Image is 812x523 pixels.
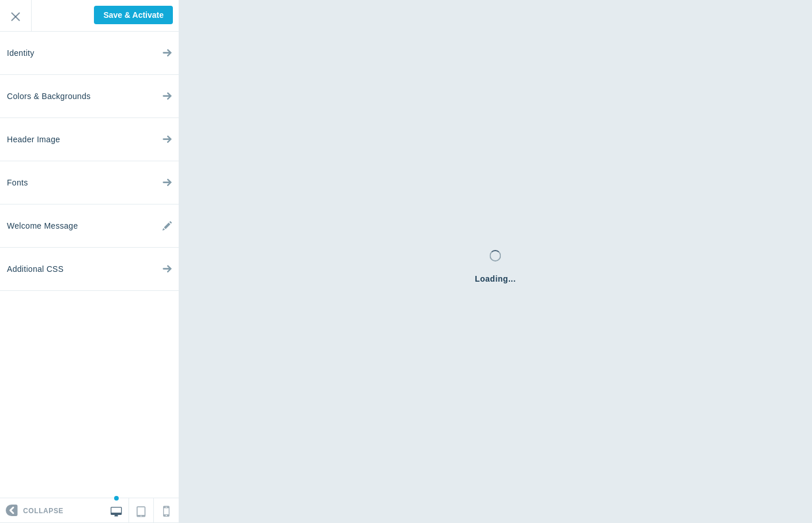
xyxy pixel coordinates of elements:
[7,204,78,248] span: Welcome Message
[7,248,63,291] span: Additional CSS
[475,273,516,285] span: Loading...
[7,75,90,118] span: Colors & Backgrounds
[94,6,173,24] input: Save & Activate
[23,499,63,523] span: Collapse
[7,118,60,161] span: Header Image
[7,161,28,204] span: Fonts
[7,32,35,75] span: Identity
